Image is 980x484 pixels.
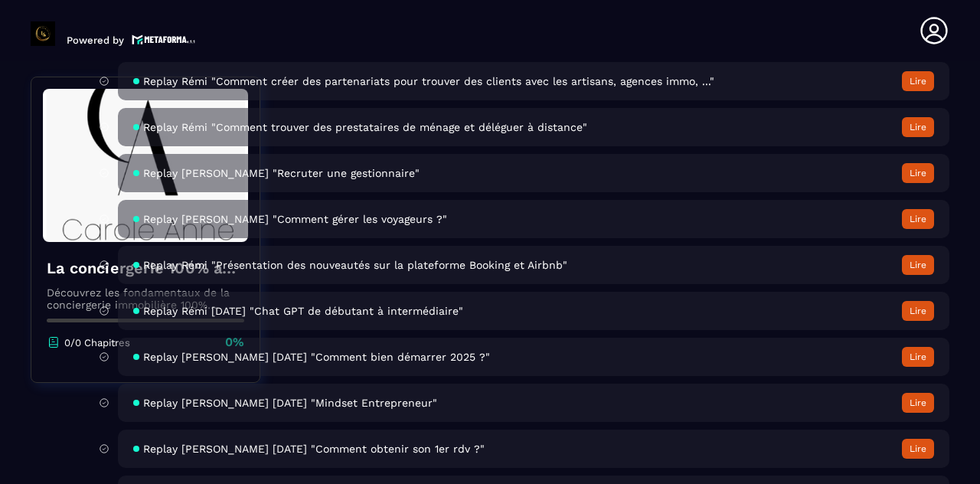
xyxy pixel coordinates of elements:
button: Lire [902,347,934,367]
p: 0/0 Chapitres [64,337,130,348]
button: Lire [902,439,934,459]
span: Replay [PERSON_NAME] [DATE] "Comment bien démarrer 2025 ?" [143,351,490,363]
span: Replay Rémi "Présentation des nouveautés sur la plateforme Booking et Airbnb" [143,259,567,271]
p: Powered by [67,34,124,46]
span: Replay [PERSON_NAME] "Recruter une gestionnaire" [143,167,420,179]
span: Replay Rémi "Comment trouver des prestataires de ménage et déléguer à distance" [143,121,587,133]
button: Lire [902,255,934,275]
button: Lire [902,393,934,413]
button: Lire [902,117,934,137]
span: Replay [PERSON_NAME] [DATE] "Mindset Entrepreneur" [143,397,437,409]
h4: La conciergerie 100% automatisée [47,257,244,279]
button: Lire [902,301,934,321]
p: Découvrez les fondamentaux de la conciergerie immobilière 100% automatisée. Cette formation est c... [47,286,244,311]
span: Replay Rémi "Comment créer des partenariats pour trouver des clients avec les artisans, agences i... [143,75,714,87]
img: logo-branding [31,21,55,46]
span: Replay Rémi [DATE] "Chat GPT de débutant à intermédiaire" [143,305,463,317]
button: Lire [902,71,934,91]
img: banner [43,89,248,242]
img: logo [132,33,196,46]
p: 0% [225,334,244,351]
span: Replay [PERSON_NAME] "Comment gérer les voyageurs ?" [143,213,447,225]
span: Replay [PERSON_NAME] [DATE] "Comment obtenir son 1er rdv ?" [143,443,485,455]
button: Lire [902,209,934,229]
button: Lire [902,163,934,183]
